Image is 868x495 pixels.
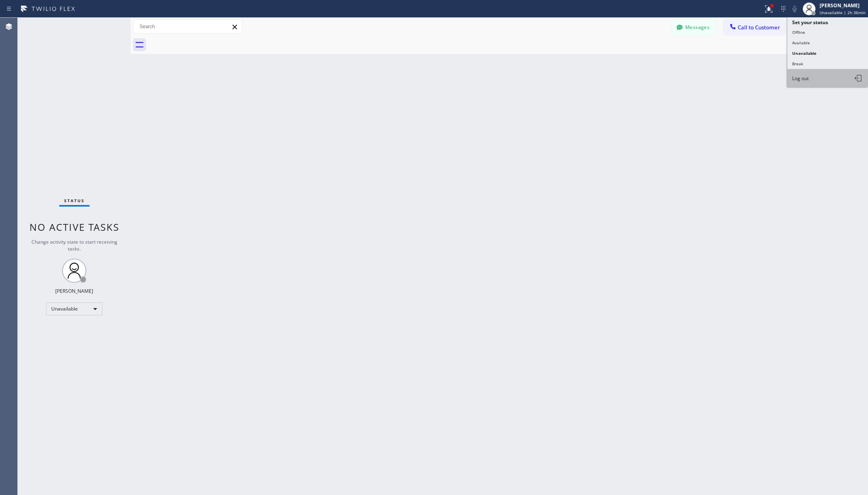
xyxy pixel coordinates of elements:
[789,3,800,14] button: Mute
[31,238,117,252] span: Change activity state to start receiving tasks.
[820,10,866,15] span: Unavailable | 2h 36min
[55,288,93,294] div: [PERSON_NAME]
[820,2,866,9] div: [PERSON_NAME]
[134,20,242,33] input: Search
[64,198,85,203] span: Status
[738,24,780,31] span: Call to Customer
[29,220,119,234] span: No active tasks
[671,20,716,35] button: Messages
[46,302,102,315] div: Unavailable
[724,20,785,35] button: Call to Customer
